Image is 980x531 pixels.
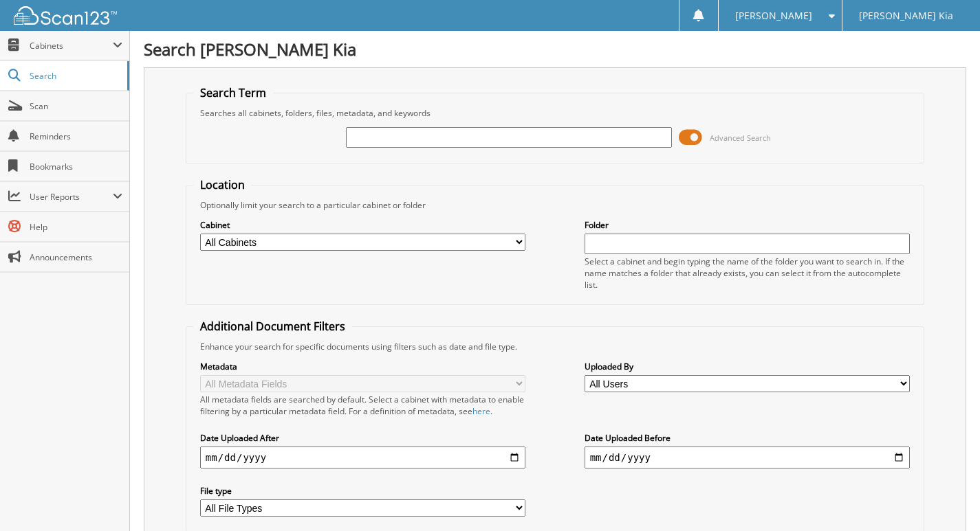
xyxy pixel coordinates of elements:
legend: Additional Document Filters [193,319,352,334]
span: [PERSON_NAME] Kia [859,12,953,20]
label: Date Uploaded Before [585,432,911,444]
h1: Search [PERSON_NAME] Kia [144,38,966,60]
span: User Reports [30,191,113,203]
label: File type [200,485,526,497]
span: Scan [30,100,122,112]
span: Advanced Search [710,133,771,143]
label: Cabinet [200,219,526,231]
input: end [585,447,911,468]
legend: Search Term [193,85,273,100]
label: Folder [585,219,911,231]
legend: Location [193,177,252,192]
span: [PERSON_NAME] [735,12,812,20]
div: All metadata fields are searched by default. Select a cabinet with metadata to enable filtering b... [200,394,526,417]
span: Reminders [30,131,122,142]
span: Announcements [30,251,122,263]
label: Uploaded By [585,361,911,372]
input: start [200,447,526,468]
a: here [472,405,490,417]
div: Select a cabinet and begin typing the name of the folder you want to search in. If the name match... [585,256,911,291]
div: Searches all cabinets, folders, files, metadata, and keywords [193,107,917,119]
img: scan123-logo-white.svg [14,6,117,25]
span: Cabinets [30,40,113,52]
label: Date Uploaded After [200,432,526,444]
span: Help [30,221,122,233]
span: Bookmarks [30,161,122,172]
div: Optionally limit your search to a particular cabinet or folder [193,199,917,211]
label: Metadata [200,361,526,372]
div: Enhance your search for specific documents using filters such as date and file type. [193,341,917,352]
span: Search [30,70,120,82]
